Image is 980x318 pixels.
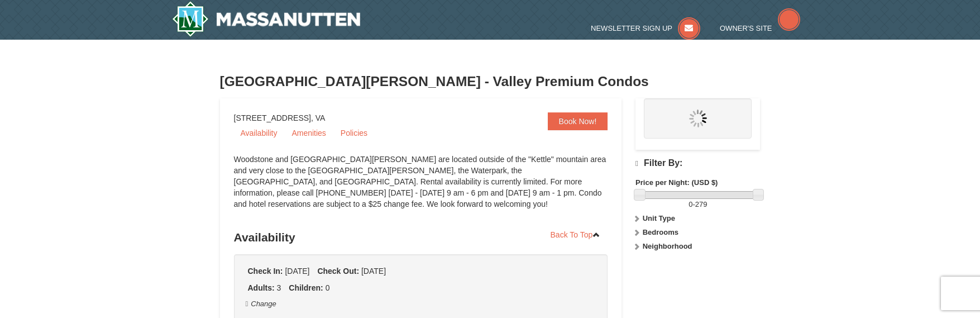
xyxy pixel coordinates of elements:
[317,267,359,276] strong: Check Out:
[234,125,284,141] a: Availability
[245,298,277,310] button: Change
[591,24,672,32] span: Newsletter Sign Up
[289,283,323,292] strong: Children:
[643,242,692,250] strong: Neighborhood
[172,1,361,37] img: Massanutten Resort Logo
[285,125,332,141] a: Amenities
[220,70,761,93] h3: [GEOGRAPHIC_DATA][PERSON_NAME] - Valley Premium Condos
[635,199,760,210] label: -
[361,267,386,276] span: [DATE]
[334,125,374,141] a: Policies
[689,110,707,127] img: wait.gif
[635,178,718,187] strong: Price per Night: (USD $)
[635,158,760,169] h4: Filter By:
[643,214,675,222] strong: Unit Type
[591,24,700,32] a: Newsletter Sign Up
[543,226,608,243] a: Back To Top
[277,283,281,292] span: 3
[234,226,608,249] h3: Availability
[248,283,275,292] strong: Adults:
[234,154,608,221] div: Woodstone and [GEOGRAPHIC_DATA][PERSON_NAME] are located outside of the "Kettle" mountain area an...
[720,24,800,32] a: Owner's Site
[695,200,707,208] span: 279
[720,24,772,32] span: Owner's Site
[248,267,283,276] strong: Check In:
[326,283,330,292] span: 0
[548,112,608,130] a: Book Now!
[643,228,678,236] strong: Bedrooms
[172,1,361,37] a: Massanutten Resort
[285,267,309,276] span: [DATE]
[689,200,692,208] span: 0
